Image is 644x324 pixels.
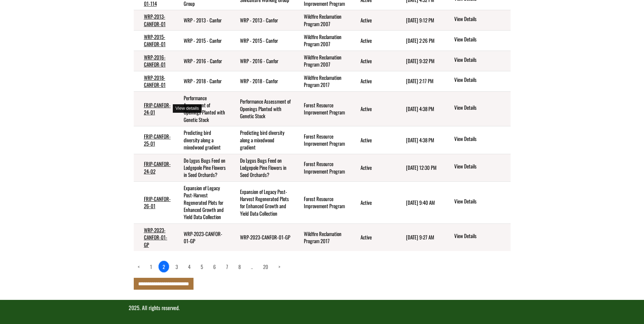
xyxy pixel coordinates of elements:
[454,56,508,64] a: View details
[396,181,443,223] td: 7/9/2025 9:40 AM
[454,135,508,143] a: View details
[294,51,350,71] td: Wildfire Reclamation Program 2007
[454,104,508,112] a: View details
[144,33,166,48] a: WRP-2015-CANFOR-01
[259,261,272,272] a: page 20
[294,31,350,51] td: Wildfire Reclamation Program 2007
[406,57,435,65] time: [DATE] 9:32 PM
[184,261,195,272] a: page 4
[230,91,294,126] td: Performance Assessment of Openings Planted with Genetic Stock
[294,126,350,154] td: Forest Resource Improvement Program
[350,10,396,31] td: Active
[230,10,294,31] td: WRP - 2013 - Canfor
[350,91,396,126] td: Active
[406,233,434,241] time: [DATE] 9:27 AM
[134,31,173,51] td: WRP-2015-CANFOR-01
[406,105,434,112] time: [DATE] 4:38 PM
[443,91,510,126] td: action menu
[230,126,294,154] td: Predicting bird diversity along a mixedwood gradient
[230,223,294,251] td: WRP-2023-CANFOR-01-GP
[396,154,443,181] td: 3/2/2025 12:30 PM
[173,126,230,154] td: Predicting bird diversity along a mixedwood gradient
[350,223,396,251] td: Active
[234,261,245,272] a: page 8
[158,260,169,273] a: 2
[134,51,173,71] td: WRP-2016-CANFOR-01
[396,31,443,51] td: 4/7/2024 2:26 PM
[173,71,230,91] td: WRP - 2018 - Canfor
[230,71,294,91] td: WRP - 2018 - Canfor
[134,126,173,154] td: FRIP-CANFOR-25-01
[129,304,516,312] p: 2025
[144,13,166,27] a: WRP-2013-CANFOR-01
[173,91,230,126] td: Performance Assessment of Openings Planted with Genetic Stock
[209,261,220,272] a: page 6
[406,77,434,85] time: [DATE] 2:17 PM
[173,181,230,223] td: Expansion of Legacy Post-Harvest Regenerated Plots for Enhanced Growth and Yield Data Collection
[454,163,508,171] a: View details
[443,181,510,223] td: action menu
[406,136,434,144] time: [DATE] 4:38 PM
[144,101,171,116] a: FRIP-CANFOR-24-01
[396,51,443,71] td: 4/6/2024 9:32 PM
[274,261,284,272] a: Next page
[173,154,230,181] td: Do Lygus Bugs Feed on Lodgepole Pine Flowers in Seed Orchards?
[454,198,508,206] a: View details
[396,10,443,31] td: 4/6/2024 9:12 PM
[294,223,350,251] td: Wildfire Reclamation Program 2017
[144,160,171,175] a: FRIP-CANFOR-24-02
[443,126,510,154] td: action menu
[230,31,294,51] td: WRP - 2015 - Canfor
[230,51,294,71] td: WRP - 2016 - Canfor
[443,71,510,91] td: action menu
[294,71,350,91] td: Wildfire Reclamation Program 2017
[350,181,396,223] td: Active
[396,126,443,154] td: 6/6/2025 4:38 PM
[443,223,510,251] td: action menu
[350,126,396,154] td: Active
[247,261,257,272] a: Load more pages
[454,36,508,44] a: View details
[294,91,350,126] td: Forest Resource Improvement Program
[222,261,232,272] a: page 7
[134,261,144,272] a: Previous page
[443,51,510,71] td: action menu
[350,71,396,91] td: Active
[140,304,180,312] span: . All rights reserved.
[350,31,396,51] td: Active
[230,154,294,181] td: Do Lygus Bugs Feed on Lodgepole Pine Flowers in Seed Orchards?
[396,91,443,126] td: 6/6/2025 4:38 PM
[173,104,202,113] div: View details
[144,226,167,248] a: WRP-2023-CANFOR-01-GP
[173,31,230,51] td: WRP - 2015 - Canfor
[396,71,443,91] td: 4/8/2024 2:17 PM
[350,51,396,71] td: Active
[294,10,350,31] td: Wildfire Reclamation Program 2007
[134,223,173,251] td: WRP-2023-CANFOR-01-GP
[173,223,230,251] td: WRP-2023-CANFOR-01-GP
[171,261,182,272] a: page 3
[396,223,443,251] td: 8/28/2025 9:27 AM
[443,154,510,181] td: action menu
[173,10,230,31] td: WRP - 2013 - Canfor
[197,261,207,272] a: page 5
[294,181,350,223] td: Forest Resource Improvement Program
[294,154,350,181] td: Forest Resource Improvement Program
[350,154,396,181] td: Active
[134,71,173,91] td: WRP-2018-CANFOR-01
[173,51,230,71] td: WRP - 2016 - Canfor
[144,74,166,88] a: WRP-2018-CANFOR-01
[134,91,173,126] td: FRIP-CANFOR-24-01
[406,164,437,171] time: [DATE] 12:30 PM
[230,181,294,223] td: Expansion of Legacy Post-Harvest Regenerated Plots for Enhanced Growth and Yield Data Collection
[144,195,171,210] a: FRIP-CANFOR-26-01
[146,261,156,272] a: page 1
[406,199,435,206] time: [DATE] 9:40 AM
[406,16,434,24] time: [DATE] 9:12 PM
[454,15,508,23] a: View details
[454,232,508,240] a: View details
[406,37,435,44] time: [DATE] 2:26 PM
[144,53,166,68] a: WRP-2016-CANFOR-01
[134,10,173,31] td: WRP-2013-CANFOR-01
[454,76,508,84] a: View details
